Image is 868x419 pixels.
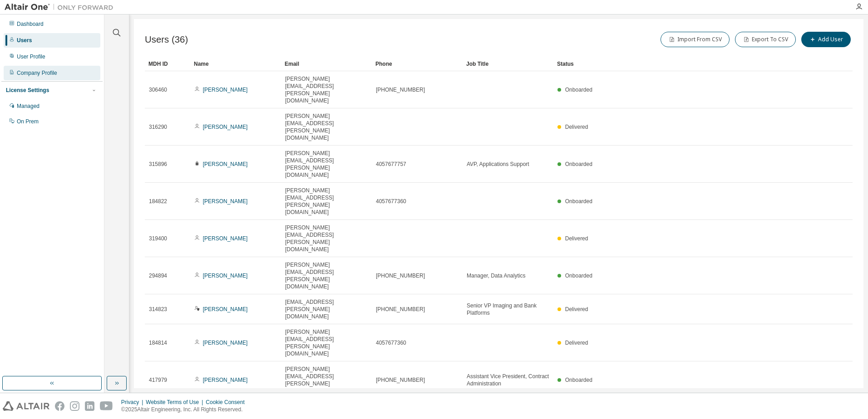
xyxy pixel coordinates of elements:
[149,376,167,384] span: 417979
[203,124,248,130] a: [PERSON_NAME]
[661,32,730,47] button: Import From CSV
[194,57,277,71] div: Name
[149,198,167,205] span: 184822
[285,57,368,71] div: Email
[203,273,248,279] a: [PERSON_NAME]
[467,373,549,387] span: Assistant Vice President, Contract Administration
[565,377,592,383] span: Onboarded
[149,339,167,346] span: 184814
[285,261,368,290] span: [PERSON_NAME][EMAIL_ADDRESS][PERSON_NAME][DOMAIN_NAME]
[149,86,167,93] span: 306460
[148,57,187,71] div: MDH ID
[70,401,79,411] img: instagram.svg
[285,328,368,357] span: [PERSON_NAME][EMAIL_ADDRESS][PERSON_NAME][DOMAIN_NAME]
[565,198,592,205] span: Onboarded
[376,198,406,205] span: 4057677360
[17,69,57,77] div: Company Profile
[17,118,39,125] div: On Prem
[565,340,588,346] span: Delivered
[376,161,406,168] span: 4057677757
[565,306,588,312] span: Delivered
[565,87,592,93] span: Onboarded
[466,57,550,71] div: Job Title
[285,112,368,141] span: [PERSON_NAME][EMAIL_ADDRESS][PERSON_NAME][DOMAIN_NAME]
[203,306,248,312] a: [PERSON_NAME]
[467,161,529,168] span: AVP, Applications Support
[203,235,248,242] a: [PERSON_NAME]
[149,123,167,131] span: 316290
[149,272,167,279] span: 294894
[121,406,250,414] p: © 2025 Altair Engineering, Inc. All Rights Reserved.
[376,86,425,93] span: [PHONE_NUMBER]
[149,306,167,313] span: 314823
[149,235,167,242] span: 319400
[375,57,459,71] div: Phone
[376,339,406,346] span: 4057677360
[565,161,592,167] span: Onboarded
[100,401,113,411] img: youtube.svg
[17,53,45,60] div: User Profile
[565,235,588,242] span: Delivered
[285,365,368,395] span: [PERSON_NAME][EMAIL_ADDRESS][PERSON_NAME][DOMAIN_NAME]
[121,399,146,406] div: Privacy
[17,20,44,28] div: Dashboard
[467,302,549,317] span: Senior VP Imaging and Bank Platforms
[467,272,525,279] span: Manager, Data Analytics
[203,198,248,205] a: [PERSON_NAME]
[3,401,49,411] img: altair_logo.svg
[565,273,592,279] span: Onboarded
[203,377,248,383] a: [PERSON_NAME]
[565,124,588,130] span: Delivered
[557,57,805,71] div: Status
[85,401,94,411] img: linkedin.svg
[203,161,248,167] a: [PERSON_NAME]
[285,75,368,104] span: [PERSON_NAME][EMAIL_ADDRESS][PERSON_NAME][DOMAIN_NAME]
[285,150,368,179] span: [PERSON_NAME][EMAIL_ADDRESS][PERSON_NAME][DOMAIN_NAME]
[55,401,64,411] img: facebook.svg
[801,32,851,47] button: Add User
[203,87,248,93] a: [PERSON_NAME]
[285,187,368,216] span: [PERSON_NAME][EMAIL_ADDRESS][PERSON_NAME][DOMAIN_NAME]
[145,34,188,45] span: Users (36)
[285,224,368,253] span: [PERSON_NAME][EMAIL_ADDRESS][PERSON_NAME][DOMAIN_NAME]
[735,32,796,47] button: Export To CSV
[206,399,250,406] div: Cookie Consent
[17,37,32,44] div: Users
[285,298,368,320] span: [EMAIL_ADDRESS][PERSON_NAME][DOMAIN_NAME]
[203,340,248,346] a: [PERSON_NAME]
[146,399,206,406] div: Website Terms of Use
[17,102,39,110] div: Managed
[376,272,425,279] span: [PHONE_NUMBER]
[6,87,49,94] div: License Settings
[149,161,167,168] span: 315896
[376,376,425,384] span: [PHONE_NUMBER]
[376,306,425,313] span: [PHONE_NUMBER]
[5,3,118,12] img: Altair One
